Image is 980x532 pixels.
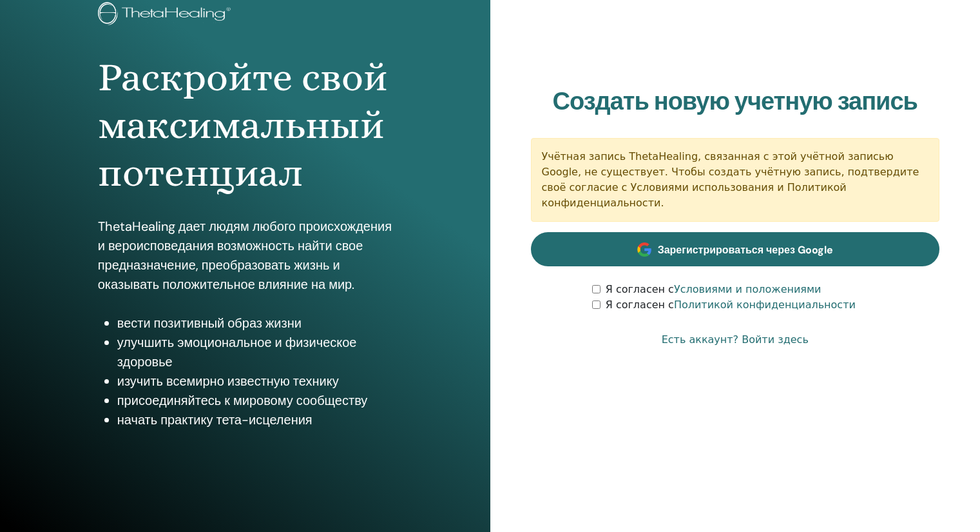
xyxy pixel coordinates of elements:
a: Зарегистрироваться через Google [531,232,940,266]
font: ThetaHealing дает людям любого происхождения и вероисповедания возможность найти свое предназначе... [98,218,392,293]
a: Политикой конфиденциальности [674,299,856,311]
font: Я согласен с [606,299,674,311]
font: вести позитивный образ жизни [117,315,302,331]
font: изучить всемирно известную технику [117,373,339,389]
font: Зарегистрироваться через Google [658,243,833,257]
font: Учётная запись ThetaHealing, связанная с этой учётной записью Google, не существует. Чтобы создат... [542,150,919,209]
font: присоединяйтесь к мировому сообществу [117,392,368,409]
font: Есть аккаунт? Войти здесь [662,333,809,346]
font: Создать новую учетную запись [553,85,918,117]
font: Я согласен с [606,283,674,295]
font: улучшить эмоциональное и физическое здоровье [117,334,357,370]
a: Условиями и положениями [674,283,821,295]
font: начать практику тета-исцеления [117,411,312,428]
a: Есть аккаунт? Войти здесь [662,332,809,348]
font: Раскройте свой максимальный потенциал [98,54,388,196]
